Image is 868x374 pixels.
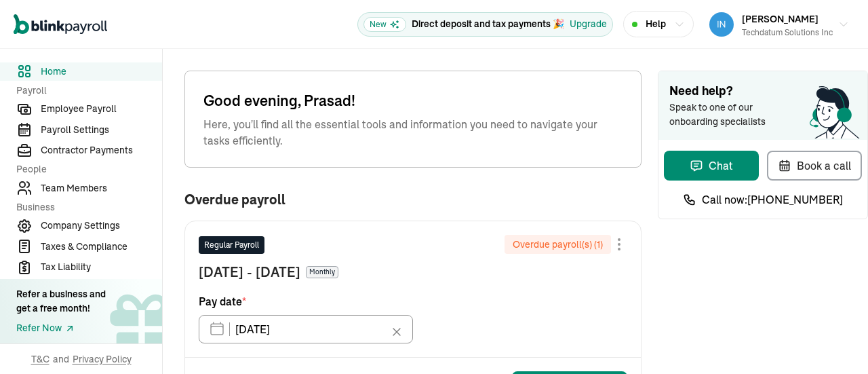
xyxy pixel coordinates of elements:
[16,83,154,98] span: Payroll
[570,17,607,31] button: Upgrade
[800,309,868,374] iframe: Chat Widget
[16,321,106,335] a: Refer Now
[184,192,285,207] span: Overdue payroll
[41,181,162,195] span: Team Members
[41,260,162,274] span: Tax Liability
[646,17,666,31] span: Help
[41,64,162,79] span: Home
[690,157,733,174] div: Chat
[41,102,162,116] span: Employee Payroll
[704,7,854,41] button: [PERSON_NAME]Techdatum Solutions Inc
[767,151,862,181] button: Book a call
[203,90,623,112] span: Good evening, Prasad!
[702,191,843,208] span: Call now: [PHONE_NUMBER]
[16,200,154,214] span: Business
[623,11,694,37] button: Help
[669,82,856,100] span: Need help?
[199,262,300,282] span: [DATE] - [DATE]
[778,157,851,174] div: Book a call
[199,293,246,310] span: Pay date
[513,238,603,251] span: Overdue payroll(s) ( 1 )
[306,266,338,278] span: Monthly
[73,352,132,366] span: Privacy Policy
[16,162,154,176] span: People
[664,151,759,181] button: Chat
[204,239,259,251] span: Regular Payroll
[16,287,106,316] div: Refer a business and get a free month!
[31,352,50,366] span: T&C
[412,17,564,31] p: Direct deposit and tax payments 🎉
[742,13,818,25] span: [PERSON_NAME]
[14,5,107,44] nav: Global
[363,17,406,32] span: New
[742,26,833,39] div: Techdatum Solutions Inc
[41,123,162,137] span: Payroll Settings
[41,143,162,157] span: Contractor Payments
[669,100,785,129] span: Speak to one of our onboarding specialists
[41,219,162,233] span: Company Settings
[203,116,623,149] span: Here, you'll find all the essential tools and information you need to navigate your tasks efficie...
[199,315,413,343] input: XX/XX/XX
[41,240,162,254] span: Taxes & Compliance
